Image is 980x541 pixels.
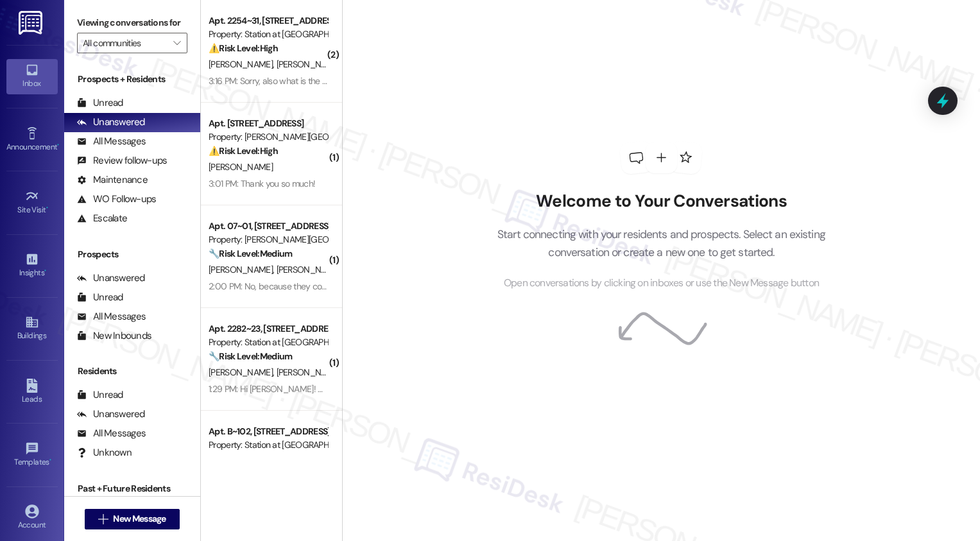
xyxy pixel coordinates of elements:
div: Unread [77,388,123,402]
div: Escalate [77,212,127,225]
div: All Messages [77,135,146,148]
a: Leads [6,375,58,409]
a: Templates • [6,438,58,472]
strong: ⚠️ Risk Level: High [209,42,278,54]
div: Property: [PERSON_NAME][GEOGRAPHIC_DATA] Townhomes [209,233,327,246]
i:  [98,514,108,524]
a: Account [6,501,58,535]
span: [PERSON_NAME] [209,366,277,378]
span: • [46,203,48,212]
div: Apt. 07~01, [STREET_ADDRESS][PERSON_NAME] [209,219,327,233]
i:  [173,38,180,48]
span: [PERSON_NAME] [276,366,340,378]
div: Unknown [77,446,132,459]
div: Apt. B~102, [STREET_ADDRESS] [209,425,327,438]
span: • [49,456,51,465]
div: New Inbounds [77,329,151,343]
div: Unanswered [77,271,145,285]
input: All communities [83,33,167,53]
span: [PERSON_NAME] [209,58,277,70]
a: Buildings [6,311,58,346]
a: Site Visit • [6,185,58,220]
div: Property: Station at [GEOGRAPHIC_DATA][PERSON_NAME] [209,336,327,349]
div: Unanswered [77,116,145,129]
div: Maintenance [77,173,148,187]
label: Viewing conversations for [77,13,187,33]
span: • [44,266,46,275]
span: Open conversations by clicking on inboxes or use the New Message button [504,275,819,291]
strong: ⚠️ Risk Level: High [209,145,278,157]
div: Prospects + Residents [64,73,200,86]
strong: 🔧 Risk Level: Medium [209,248,292,259]
div: Prospects [64,248,200,261]
div: Unread [77,291,123,304]
div: 3:01 PM: Thank you so much! [209,178,315,189]
button: New Message [85,509,180,529]
span: [PERSON_NAME] [276,58,340,70]
span: New Message [113,512,166,526]
div: Review follow-ups [77,154,167,167]
div: Residents [64,365,200,378]
div: All Messages [77,310,146,323]
div: Property: Station at [GEOGRAPHIC_DATA][PERSON_NAME] [209,28,327,41]
span: [PERSON_NAME] [209,264,277,275]
div: Apt. [STREET_ADDRESS] [209,117,327,130]
img: ResiDesk Logo [19,11,45,35]
div: Apt. 2282~23, [STREET_ADDRESS] [209,322,327,336]
strong: 🔧 Risk Level: Medium [209,350,292,362]
div: Past + Future Residents [64,482,200,495]
span: [PERSON_NAME] [276,264,340,275]
span: • [57,141,59,150]
p: Start connecting with your residents and prospects. Select an existing conversation or create a n... [477,225,845,262]
div: 1:29 PM: Hi [PERSON_NAME]! What a big decision. Can we get the numbers on what rent would cost on... [209,383,628,395]
a: Insights • [6,248,58,283]
div: 3:16 PM: Sorry, also what is the current Market Rent? [209,75,400,87]
a: Inbox [6,59,58,94]
div: Apt. 2254~31, [STREET_ADDRESS] [209,14,327,28]
h2: Welcome to Your Conversations [477,191,845,212]
div: All Messages [77,427,146,440]
div: Unread [77,96,123,110]
div: Property: [PERSON_NAME][GEOGRAPHIC_DATA] [209,130,327,144]
div: Property: Station at [GEOGRAPHIC_DATA][PERSON_NAME] [209,438,327,452]
span: [PERSON_NAME] [209,161,273,173]
div: Unanswered [77,408,145,421]
div: WO Follow-ups [77,193,156,206]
